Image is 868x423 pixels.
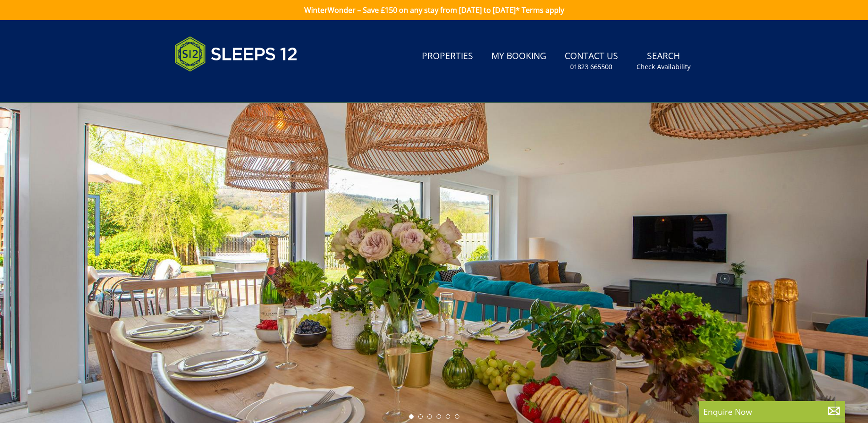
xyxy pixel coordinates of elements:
small: 01823 665500 [570,62,612,71]
a: My Booking [488,46,550,67]
iframe: Customer reviews powered by Trustpilot [170,82,266,90]
a: SearchCheck Availability [633,46,694,76]
a: Properties [418,46,477,67]
img: Sleeps 12 [174,31,298,77]
small: Check Availability [636,62,690,71]
a: Contact Us01823 665500 [561,46,622,76]
p: Enquire Now [703,406,841,418]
